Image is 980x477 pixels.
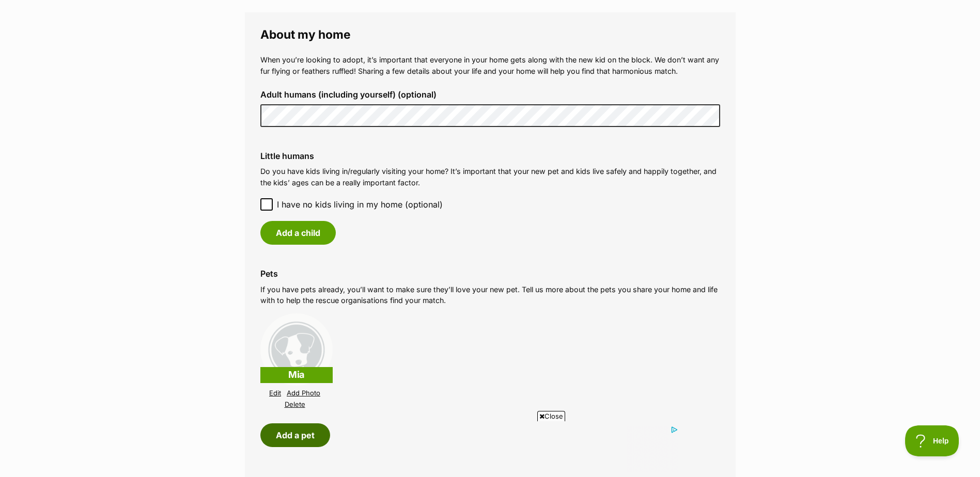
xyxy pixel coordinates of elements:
[260,54,720,76] p: When you’re looking to adopt, it’s important that everyone in your home gets along with the new k...
[260,367,333,383] p: Mia
[287,389,320,397] a: Add Photo
[905,425,959,456] iframe: Help Scout Beacon - Open
[260,423,330,447] button: Add a pet
[260,166,720,188] p: Do you have kids living in/regularly visiting your home? It’s important that your new pet and kid...
[302,425,678,472] iframe: Advertisement
[260,90,720,99] label: Adult humans (including yourself) (optional)
[269,389,281,397] a: Edit
[260,151,720,161] label: Little humans
[260,313,333,386] img: Mia
[537,411,565,421] span: Close
[260,284,720,306] p: If you have pets already, you’ll want to make sure they’ll love your new pet. Tell us more about ...
[260,269,720,278] label: Pets
[277,198,443,211] span: I have no kids living in my home (optional)
[260,221,336,245] button: Add a child
[260,28,720,41] legend: About my home
[285,401,305,408] a: Delete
